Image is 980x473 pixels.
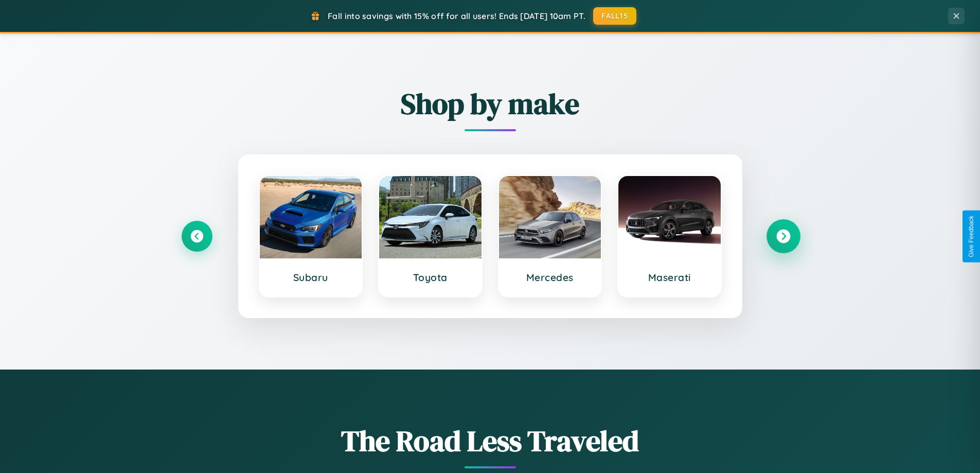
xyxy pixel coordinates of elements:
[389,271,471,284] h3: Toyota
[593,7,636,25] button: FALL15
[509,271,591,284] h3: Mercedes
[182,421,799,461] h1: The Road Less Traveled
[328,11,585,21] span: Fall into savings with 15% off for all users! Ends [DATE] 10am PT.
[968,216,975,257] div: Give Feedback
[182,84,799,124] h2: Shop by make
[270,271,352,284] h3: Subaru
[629,271,710,284] h3: Maserati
